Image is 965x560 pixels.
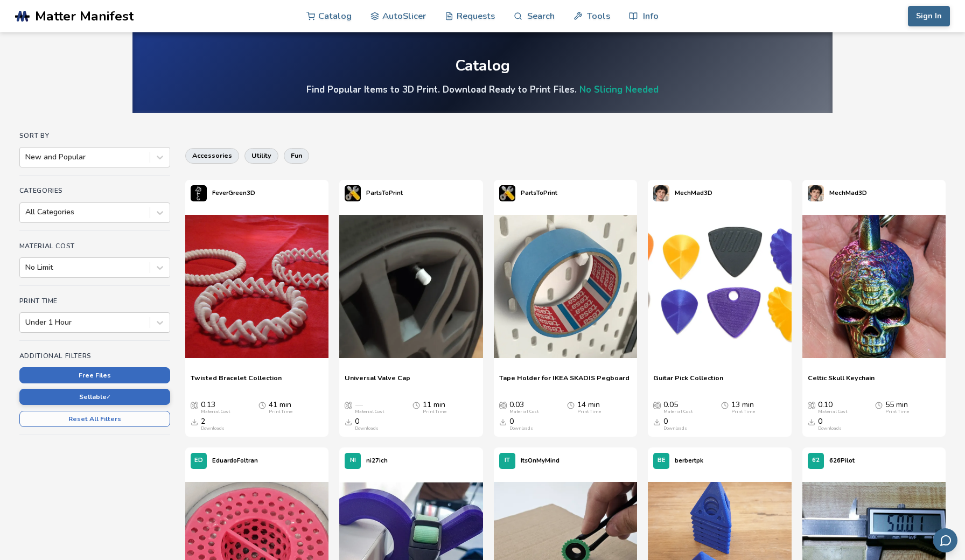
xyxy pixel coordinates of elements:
a: Universal Valve Cap [345,374,410,390]
a: Tape Holder for IKEA SKADIS Pegboard [499,374,630,390]
div: 11 min [423,401,446,415]
p: ItsOnMyMind [521,455,560,466]
span: Downloads [499,417,507,426]
span: Matter Manifest [35,9,134,24]
a: No Slicing Needed [579,83,659,96]
div: Downloads [663,426,687,431]
div: 0 [355,417,379,431]
div: Material Cost [818,409,847,415]
div: 2 [201,417,225,431]
div: 14 min [577,401,601,415]
div: Print Time [731,409,755,415]
div: 0.05 [663,401,693,415]
div: Material Cost [201,409,230,415]
div: Catalog [455,58,510,74]
span: Average Print Time [258,401,266,409]
input: New and Popular [25,153,27,162]
button: accessories [185,148,239,163]
button: Free Files [19,367,170,383]
div: Material Cost [509,409,539,415]
img: PartsToPrint's profile [499,185,515,201]
img: MechMad3D's profile [653,185,669,201]
span: 62 [812,457,820,464]
div: 0 [663,417,687,431]
span: Downloads [345,417,352,426]
span: Average Print Time [875,401,883,409]
a: Twisted Bracelet Collection [191,374,282,390]
div: Print Time [423,409,446,415]
h4: Additional Filters [19,352,170,360]
span: Average Cost [499,401,507,409]
p: berbertpk [675,455,703,466]
p: PartsToPrint [366,187,403,199]
div: Print Time [577,409,601,415]
span: Average Cost [191,401,198,409]
a: Celtic Skull Keychain [808,374,875,390]
p: ni27ich [366,455,388,466]
div: Material Cost [355,409,384,415]
h4: Categories [19,187,170,194]
img: PartsToPrint's profile [345,185,361,201]
span: Downloads [808,417,815,426]
span: BE [658,457,666,464]
span: Average Cost [345,401,352,409]
span: Average Print Time [412,401,420,409]
p: MechMad3D [829,187,867,199]
span: Guitar Pick Collection [653,374,723,390]
span: NI [350,457,356,464]
div: 0 [509,417,533,431]
div: 55 min [885,401,909,415]
h4: Print Time [19,297,170,305]
button: fun [284,148,309,163]
div: 0 [818,417,842,431]
button: Sign In [908,6,950,26]
span: Downloads [191,417,198,426]
input: All Categories [25,208,27,216]
p: PartsToPrint [521,187,557,199]
button: Reset All Filters [19,411,170,427]
img: FeverGreen3D's profile [191,185,207,201]
p: EduardoFoltran [212,455,258,466]
p: MechMad3D [675,187,712,199]
div: Print Time [269,409,292,415]
div: 13 min [731,401,755,415]
span: — [355,401,362,409]
div: Material Cost [663,409,693,415]
div: Downloads [201,426,225,431]
input: No Limit [25,263,27,272]
div: Downloads [355,426,379,431]
input: Under 1 Hour [25,318,27,327]
button: Send feedback via email [933,528,957,552]
div: 0.13 [201,401,230,415]
a: PartsToPrint's profilePartsToPrint [494,180,563,207]
span: Average Print Time [567,401,575,409]
div: Downloads [509,426,533,431]
span: IT [505,457,510,464]
div: Print Time [885,409,909,415]
span: ED [194,457,203,464]
span: Average Cost [653,401,661,409]
h4: Material Cost [19,242,170,250]
button: utility [244,148,278,163]
div: 0.03 [509,401,539,415]
h4: Sort By [19,132,170,139]
h4: Find Popular Items to 3D Print. Download Ready to Print Files. [306,83,659,96]
span: Average Print Time [721,401,729,409]
span: Average Cost [808,401,815,409]
div: Downloads [818,426,842,431]
span: Downloads [653,417,661,426]
img: MechMad3D's profile [808,185,824,201]
div: 0.10 [818,401,847,415]
p: 626Pilot [829,455,855,466]
p: FeverGreen3D [212,187,255,199]
a: PartsToPrint's profilePartsToPrint [339,180,408,207]
a: MechMad3D's profileMechMad3D [648,180,718,207]
button: Sellable✓ [19,389,170,405]
a: MechMad3D's profileMechMad3D [802,180,872,207]
a: FeverGreen3D's profileFeverGreen3D [185,180,261,207]
div: 41 min [269,401,292,415]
